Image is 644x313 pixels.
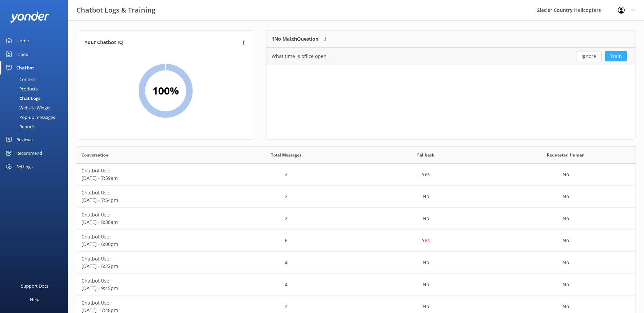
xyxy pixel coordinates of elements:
[16,146,42,160] div: Recommend
[576,51,602,61] button: Ignore
[4,122,35,131] div: Reports
[423,193,429,200] p: No
[4,84,68,93] a: Products
[21,279,49,293] div: Support Docs
[563,193,569,200] p: No
[76,186,636,208] div: row
[285,303,288,310] p: 2
[563,215,569,222] p: No
[81,277,211,285] p: Chatbot User
[563,303,569,310] p: No
[16,47,28,61] div: Inbox
[266,48,636,65] div: grid
[76,252,636,274] div: row
[76,230,636,252] div: row
[16,160,33,173] div: Settings
[272,35,318,43] p: 1 No Match Question
[285,215,288,222] p: 2
[81,174,211,182] p: [DATE] - 7:59am
[4,93,40,103] div: Chat Logs
[16,34,29,47] div: Home
[152,83,179,99] h2: 100 %
[423,281,429,288] p: No
[85,39,240,46] h4: Your Chatbot IQ
[10,12,49,23] img: yonder-white-logo.png
[285,281,288,288] p: 4
[30,293,39,306] div: Help
[81,218,211,226] p: [DATE] - 8:38am
[16,61,34,75] div: Chatbot
[4,75,36,84] div: Content
[81,189,211,196] p: Chatbot User
[563,237,569,244] p: No
[423,303,429,310] p: No
[76,164,636,186] div: row
[81,263,211,270] p: [DATE] - 6:22pm
[81,241,211,248] p: [DATE] - 6:00pm
[605,51,627,61] button: Train
[285,259,288,266] p: 4
[81,167,211,174] p: Chatbot User
[4,93,68,103] a: Chat Logs
[285,237,288,244] p: 6
[422,171,430,178] p: Yes
[4,75,68,84] a: Content
[4,122,68,131] a: Reports
[81,299,211,307] p: Chatbot User
[81,196,211,204] p: [DATE] - 7:54pm
[272,53,327,60] div: What time is office open
[81,285,211,292] p: [DATE] - 9:45pm
[4,112,68,122] a: Pop-up messages
[16,133,33,146] div: Reviews
[563,171,569,178] p: No
[76,208,636,230] div: row
[423,215,429,222] p: No
[422,237,430,244] p: Yes
[81,211,211,218] p: Chatbot User
[4,112,55,122] div: Pop-up messages
[547,152,585,158] span: Requested Human
[4,103,51,112] div: Website Widget
[81,255,211,263] p: Chatbot User
[76,5,155,16] h3: Chatbot Logs & Training
[423,259,429,266] p: No
[271,152,301,158] span: Total Messages
[285,171,288,178] p: 2
[81,233,211,241] p: Chatbot User
[563,281,569,288] p: No
[81,152,108,158] span: Conversation
[4,103,68,112] a: Website Widget
[266,48,636,65] div: row
[285,193,288,200] p: 2
[563,259,569,266] p: No
[4,84,38,93] div: Products
[417,152,434,158] span: Fallback
[76,274,636,296] div: row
